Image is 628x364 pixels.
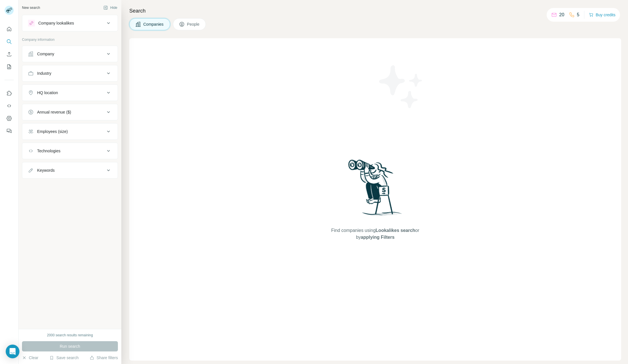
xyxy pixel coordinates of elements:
button: Annual revenue ($) [22,105,118,119]
button: Dashboard [5,113,14,124]
button: Buy credits [589,11,615,19]
button: Hide [99,3,121,12]
div: Company lookalikes [38,20,74,26]
div: 2000 search results remaining [47,333,93,338]
div: Employees (size) [37,129,68,134]
span: Find companies using or by [329,227,421,241]
button: Enrich CSV [5,49,14,59]
button: Technologies [22,144,118,158]
button: Save search [49,355,78,361]
div: Annual revenue ($) [37,109,71,115]
div: Industry [37,70,51,76]
button: Clear [22,355,38,361]
button: Company [22,47,118,61]
span: Lookalikes search [376,228,415,233]
img: Surfe Illustration - Stars [375,61,427,112]
span: People [187,21,200,27]
p: 20 [559,11,564,18]
button: Use Surfe API [5,101,14,111]
button: Use Surfe on LinkedIn [5,88,14,98]
button: Company lookalikes [22,16,118,30]
div: Open Intercom Messenger [6,345,19,358]
span: Companies [143,21,164,27]
button: Quick start [5,24,14,34]
button: Industry [22,66,118,80]
button: Feedback [5,126,14,136]
div: HQ location [37,90,58,96]
p: 5 [577,11,579,18]
button: Employees (size) [22,125,118,138]
span: applying Filters [361,235,394,240]
div: New search [22,5,40,10]
div: Company [37,51,54,57]
button: HQ location [22,86,118,100]
h4: Search [129,7,621,15]
div: Technologies [37,148,61,154]
p: Company information [22,37,118,42]
button: Keywords [22,163,118,177]
button: Share filters [90,355,118,361]
div: Keywords [37,167,55,173]
button: My lists [5,62,14,72]
button: Search [5,37,14,47]
img: Surfe Illustration - Woman searching with binoculars [346,158,405,222]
